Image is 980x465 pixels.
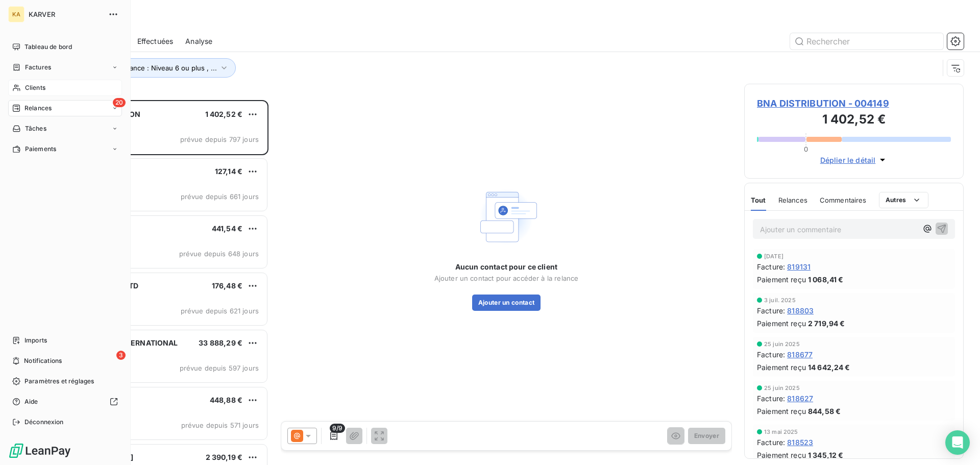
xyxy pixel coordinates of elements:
div: KA [8,6,24,22]
span: 818523 [787,437,813,448]
span: Paramètres et réglages [24,377,94,386]
span: Paiement reçu [757,318,806,329]
span: 441,54 € [212,224,242,233]
span: prévue depuis 661 jours [181,192,259,201]
div: Open Intercom Messenger [945,430,970,455]
span: 127,14 € [215,167,242,176]
span: [DATE] [764,253,783,259]
div: grid [49,100,268,465]
span: KARVER [29,10,102,18]
button: Envoyer [688,428,725,444]
span: Tout [751,196,766,204]
span: prévue depuis 597 jours [180,364,259,372]
span: Factures [25,63,51,72]
span: 3 juil. 2025 [764,297,796,303]
span: Relances [24,104,52,113]
span: Clients [25,83,45,92]
span: prévue depuis 621 jours [181,307,259,315]
span: 1 068,41 € [808,274,844,285]
h3: 1 402,52 € [757,110,951,131]
span: prévue depuis 797 jours [180,135,259,143]
span: 25 juin 2025 [764,341,800,347]
span: 2 719,94 € [808,318,845,329]
button: Niveau de relance : Niveau 6 ou plus , ... [72,58,236,78]
span: Niveau de relance : Niveau 6 ou plus , ... [87,64,217,72]
span: BNA DISTRIBUTION - 004149 [757,96,951,110]
input: Rechercher [790,33,943,50]
span: 0 [804,145,808,153]
span: prévue depuis 648 jours [179,250,259,258]
span: Tâches [25,124,46,133]
span: 13 mai 2025 [764,429,798,435]
span: Déplier le détail [820,155,876,165]
span: Paiements [25,144,56,154]
span: 819131 [787,261,811,272]
span: Facture : [757,349,785,360]
img: Empty state [474,184,539,250]
span: Notifications [24,356,62,365]
span: 1 402,52 € [205,110,243,118]
img: Logo LeanPay [8,443,71,459]
span: 818803 [787,305,814,316]
span: Imports [24,336,47,345]
button: Déplier le détail [817,154,891,166]
span: Relances [778,196,807,204]
span: Aucun contact pour ce client [455,262,557,272]
span: Facture : [757,305,785,316]
span: Tableau de bord [24,42,72,52]
span: 844,58 € [808,406,841,417]
span: 818627 [787,393,813,404]
span: Effectuées [137,36,174,46]
span: 20 [113,98,126,107]
button: Autres [879,192,928,208]
span: 2 390,19 € [206,453,243,461]
span: 448,88 € [210,396,242,404]
span: 33 888,29 € [199,338,242,347]
span: Ajouter un contact pour accéder à la relance [434,274,579,282]
button: Ajouter un contact [472,295,541,311]
span: Paiement reçu [757,406,806,417]
span: Paiement reçu [757,274,806,285]
span: Déconnexion [24,418,64,427]
span: 818677 [787,349,813,360]
span: Analyse [185,36,212,46]
span: Paiement reçu [757,362,806,373]
span: 14 642,24 € [808,362,850,373]
span: Facture : [757,437,785,448]
span: Commentaires [820,196,867,204]
span: Facture : [757,261,785,272]
span: 176,48 € [212,281,242,290]
span: 1 345,12 € [808,450,844,460]
span: 25 juin 2025 [764,385,800,391]
span: prévue depuis 571 jours [181,421,259,429]
span: Paiement reçu [757,450,806,460]
span: 9/9 [330,424,345,433]
a: Aide [8,394,122,410]
span: 3 [116,351,126,360]
span: Aide [24,397,38,406]
span: Facture : [757,393,785,404]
